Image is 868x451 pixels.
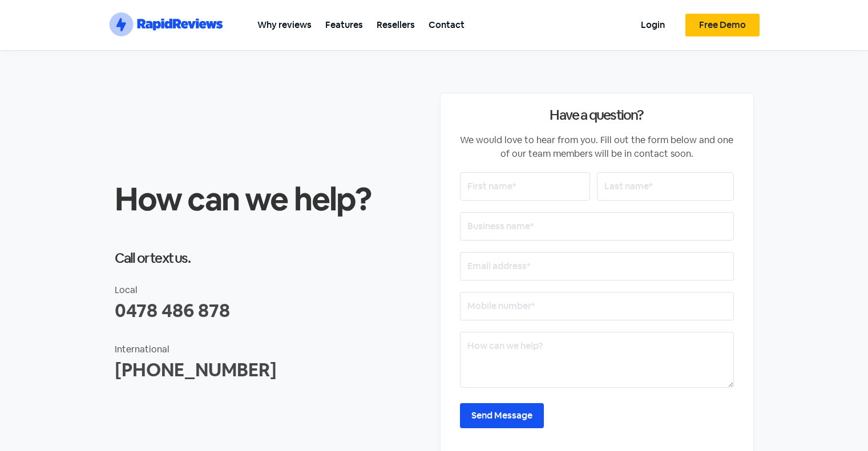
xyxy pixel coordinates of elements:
[115,297,429,324] div: 0478 486 878
[251,12,318,38] a: Why reviews
[115,183,429,215] h2: How can we help?
[115,356,429,384] div: [PHONE_NUMBER]
[460,292,734,320] input: Mobile number*
[460,133,734,161] div: We would love to hear from you. Fill out the form below and one of our team members will be in co...
[460,403,544,428] input: Send Message
[699,21,746,30] span: Free Demo
[115,251,429,265] h2: Call or text us.
[115,343,429,356] div: International
[685,14,760,36] a: Free Demo
[460,252,734,281] input: Email address*
[370,12,422,38] a: Resellers
[460,212,734,241] input: Business name*
[115,283,429,297] div: Local
[634,12,672,38] a: Login
[460,172,590,201] input: First name*
[597,172,734,201] input: Last name*
[460,108,734,122] h2: Have a question?
[422,12,471,38] a: Contact
[318,12,370,38] a: Features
